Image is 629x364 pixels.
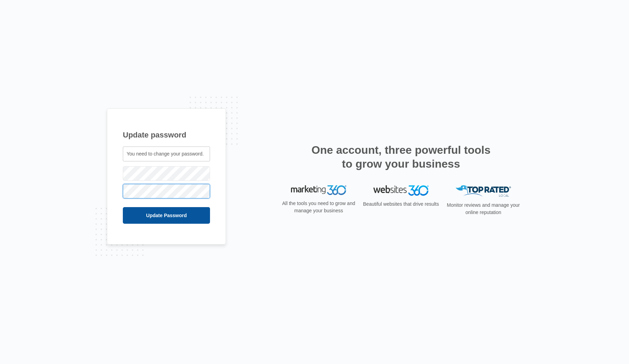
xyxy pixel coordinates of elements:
p: Beautiful websites that drive results [362,201,440,208]
p: All the tools you need to grow and manage your business [280,200,357,214]
p: Monitor reviews and manage your online reputation [445,202,522,216]
span: You need to change your password. [127,151,204,157]
img: Top Rated Local [456,185,511,197]
h1: Update password [123,129,210,141]
img: Marketing 360 [291,185,346,195]
img: Websites 360 [373,185,429,195]
h2: One account, three powerful tools to grow your business [309,143,493,171]
input: Update Password [123,207,210,224]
